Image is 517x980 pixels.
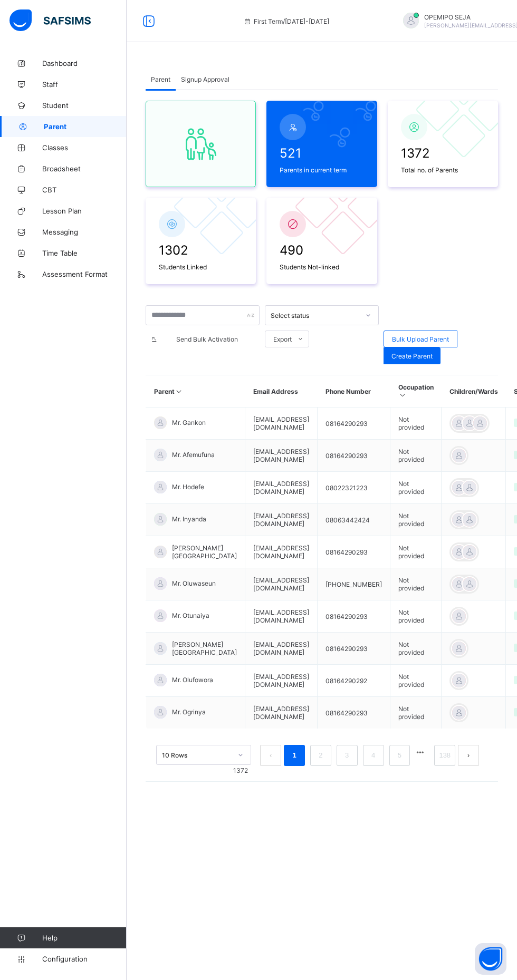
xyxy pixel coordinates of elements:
span: Mr. Afemufuna [172,451,215,459]
span: Parents in current term [280,166,363,174]
i: Sort in Ascending Order [398,391,407,399]
td: [EMAIL_ADDRESS][DOMAIN_NAME] [245,600,318,633]
span: Parent [151,75,170,83]
a: 1 [289,749,299,762]
span: session/term information [243,17,329,25]
td: 08164290293 [318,633,390,665]
td: [EMAIL_ADDRESS][DOMAIN_NAME] [245,407,318,440]
span: [PERSON_NAME][GEOGRAPHIC_DATA] [172,544,237,560]
div: 10 Rows [162,751,232,759]
td: [EMAIL_ADDRESS][DOMAIN_NAME] [245,536,318,568]
td: Not provided [390,633,442,665]
span: 521 [280,145,363,161]
td: [EMAIL_ADDRESS][DOMAIN_NAME] [245,472,318,504]
li: 向后 5 页 [413,745,427,760]
span: Configuration [42,955,126,963]
span: Classes [42,143,127,152]
td: 08022321223 [318,472,390,504]
th: Email Address [245,375,318,407]
span: Broadsheet [42,164,127,173]
img: safsims [9,9,91,32]
button: next page [458,745,479,766]
span: Mr. Ogrinya [172,708,206,716]
span: Mr. Inyanda [172,515,206,523]
span: Time Table [42,249,127,257]
td: 08164290292 [318,665,390,697]
li: 4 [363,745,384,766]
span: Assessment Format [42,270,127,278]
span: Messaging [42,228,127,236]
span: Send Bulk Activation [162,335,252,343]
td: Not provided [390,472,442,504]
td: 08164290293 [318,407,390,440]
td: Not provided [390,536,442,568]
span: Parent [44,122,127,131]
li: 2 [310,745,331,766]
a: 2 [315,749,325,762]
span: Mr. Olufowora [172,676,213,684]
span: Students Linked [159,263,243,271]
span: Mr. Oluwaseun [172,579,216,587]
span: 1302 [159,242,243,258]
span: Bulk Upload Parent [392,335,449,343]
span: CBT [42,186,127,194]
td: 08164290293 [318,440,390,472]
td: 08164290293 [318,600,390,633]
div: Select status [271,312,359,319]
span: Students Not-linked [280,263,363,271]
span: Lesson Plan [42,207,127,215]
td: Not provided [390,600,442,633]
li: 138 [434,745,455,766]
span: Create Parent [391,352,433,360]
td: Not provided [390,504,442,536]
span: Mr. Hodefe [172,483,204,491]
td: [PHONE_NUMBER] [318,568,390,600]
td: [EMAIL_ADDRESS][DOMAIN_NAME] [245,568,318,600]
span: Help [42,934,126,942]
span: Signup Approval [181,75,229,83]
td: 08164290293 [318,536,390,568]
td: [EMAIL_ADDRESS][DOMAIN_NAME] [245,504,318,536]
span: 490 [280,242,363,258]
th: Parent [146,375,245,407]
li: 下一页 [458,745,479,766]
td: [EMAIL_ADDRESS][DOMAIN_NAME] [245,440,318,472]
span: Mr. Gankon [172,419,206,426]
th: Phone Number [318,375,390,407]
a: 138 [436,749,454,762]
td: Not provided [390,697,442,729]
th: Occupation [390,375,442,407]
td: [EMAIL_ADDRESS][DOMAIN_NAME] [245,665,318,697]
span: Dashboard [42,59,127,67]
a: 5 [395,749,405,762]
span: Mr. Otunaiya [172,612,209,619]
i: Sort in Ascending Order [175,387,184,395]
span: 1372 [401,145,485,161]
th: Children/Wards [442,375,506,407]
td: 08164290293 [318,697,390,729]
td: [EMAIL_ADDRESS][DOMAIN_NAME] [245,697,318,729]
span: [PERSON_NAME][GEOGRAPHIC_DATA] [172,641,237,656]
span: Total no. of Parents [401,166,485,174]
li: 5 [389,745,410,766]
span: Student [42,101,127,110]
td: [EMAIL_ADDRESS][DOMAIN_NAME] [245,633,318,665]
li: 上一页 [260,745,281,766]
td: Not provided [390,568,442,600]
td: Not provided [390,665,442,697]
td: Not provided [390,407,442,440]
button: prev page [260,745,281,766]
td: Not provided [390,440,442,472]
li: 3 [337,745,358,766]
span: Export [273,335,292,343]
span: Staff [42,80,127,89]
td: 08063442424 [318,504,390,536]
a: 4 [368,749,378,762]
li: 1 [284,745,305,766]
button: Open asap [475,943,506,975]
a: 3 [342,749,352,762]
